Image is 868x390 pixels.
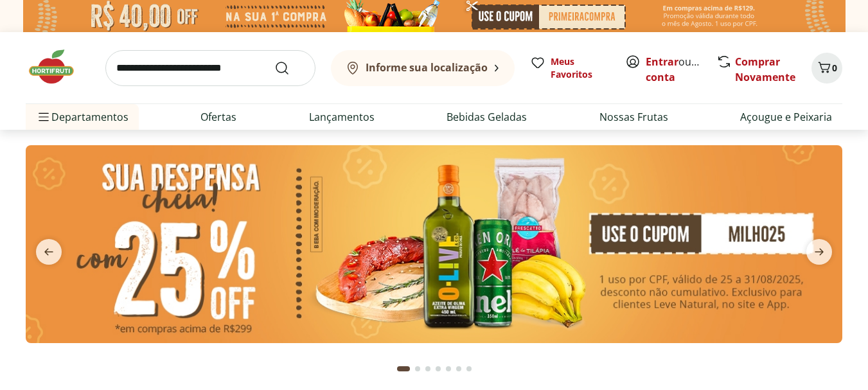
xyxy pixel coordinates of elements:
button: Submit Search [274,60,305,76]
button: Go to page 6 from fs-carousel [454,353,464,384]
a: Nossas Frutas [599,109,668,125]
a: Açougue e Peixaria [740,109,832,125]
a: Lançamentos [309,109,375,125]
button: Go to page 4 from fs-carousel [433,353,443,384]
span: ou [646,54,703,85]
button: Go to page 7 from fs-carousel [464,353,474,384]
button: Go to page 5 from fs-carousel [443,353,454,384]
img: cupom [26,145,842,343]
b: Informe sua localização [366,60,488,75]
button: Current page from fs-carousel [394,353,412,384]
a: Entrar [646,55,678,69]
button: previous [26,239,72,265]
button: next [796,239,842,265]
a: Criar conta [646,55,716,84]
span: Meus Favoritos [551,55,610,81]
img: Hortifruti [26,48,90,86]
button: Go to page 3 from fs-carousel [423,353,433,384]
input: search [105,50,315,86]
span: 0 [832,62,837,74]
button: Carrinho [811,53,842,84]
a: Meus Favoritos [530,55,610,81]
a: Ofertas [200,109,236,125]
button: Menu [36,102,51,132]
span: Departamentos [36,102,128,132]
a: Comprar Novamente [735,55,795,84]
a: Bebidas Geladas [447,109,527,125]
button: Informe sua localização [331,50,515,86]
button: Go to page 2 from fs-carousel [412,353,423,384]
